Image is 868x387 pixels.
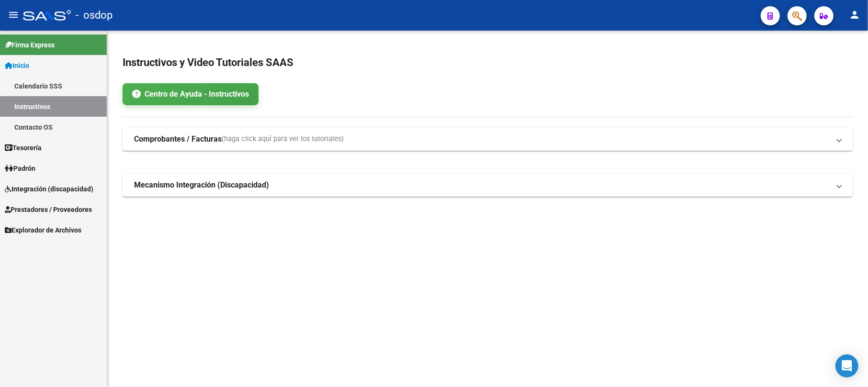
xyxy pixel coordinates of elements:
[5,143,42,153] span: Tesorería
[134,134,222,144] strong: Comprobantes / Facturas
[5,225,81,235] span: Explorador de Archivos
[8,9,19,21] mat-icon: menu
[123,54,853,72] h2: Instructivos y Video Tutoriales SAAS
[123,128,853,151] mat-expansion-panel-header: Comprobantes / Facturas(haga click aquí para ver los tutoriales)
[835,354,858,377] div: Open Intercom Messenger
[5,163,35,174] span: Padrón
[123,83,259,105] a: Centro de Ayuda - Instructivos
[134,180,269,190] strong: Mecanismo Integración (Discapacidad)
[222,134,344,144] span: (haga click aquí para ver los tutoriales)
[5,204,92,215] span: Prestadores / Proveedores
[5,184,93,194] span: Integración (discapacidad)
[849,9,860,21] mat-icon: person
[5,40,55,50] span: Firma Express
[76,5,113,26] span: - osdop
[123,174,853,197] mat-expansion-panel-header: Mecanismo Integración (Discapacidad)
[5,60,29,71] span: Inicio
